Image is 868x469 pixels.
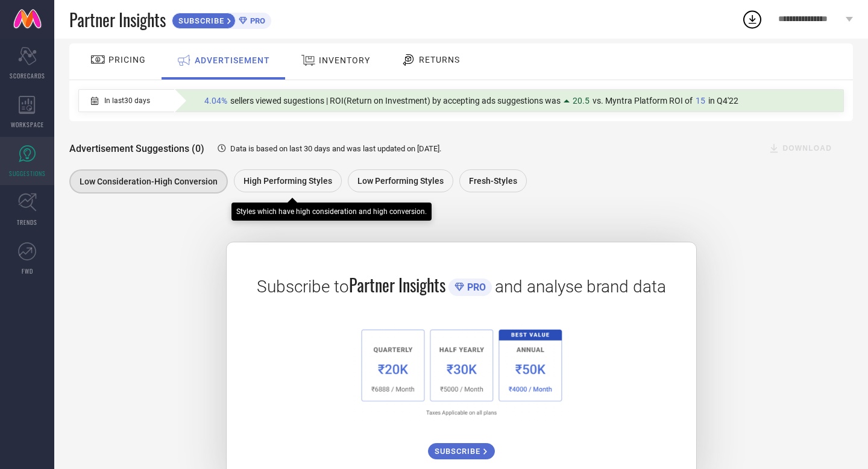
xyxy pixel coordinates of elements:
span: PRICING [108,55,146,65]
span: SUGGESTIONS [9,169,46,178]
span: vs. Myntra Platform ROI of [593,96,693,105]
span: 20.5 [573,96,590,105]
span: PRO [247,16,265,25]
span: SCORECARDS [10,71,45,80]
span: 15 [696,96,705,105]
span: SUBSCRIBE [435,447,483,456]
span: TRENDS [17,218,37,227]
span: Low Performing Styles [357,176,444,186]
span: PRO [464,282,486,293]
span: FWD [22,266,33,275]
span: Subscribe to [257,277,349,297]
div: Styles which have high consideration and high conversion. [236,207,427,216]
span: ADVERTISEMENT [195,55,270,65]
span: Partner Insights [69,7,166,32]
img: 1a6fb96cb29458d7132d4e38d36bc9c7.png [353,321,570,422]
div: Open download list [741,8,763,30]
a: SUBSCRIBE [428,434,495,459]
a: SUBSCRIBEPRO [172,10,271,29]
span: 4.04% [204,96,227,105]
span: Low Consideration-High Conversion [80,177,218,186]
span: RETURNS [419,55,460,65]
span: Fresh-Styles [469,176,517,186]
span: In last 30 days [104,96,150,105]
span: Advertisement Suggestions (0) [69,143,204,154]
span: INVENTORY [319,55,370,65]
span: SUBSCRIBE [172,16,227,25]
span: WORKSPACE [11,120,44,129]
span: in Q4'22 [708,96,738,105]
span: and analyse brand data [495,277,666,297]
span: High Performing Styles [244,176,332,186]
span: Partner Insights [349,272,445,297]
span: Data is based on last 30 days and was last updated on [DATE] . [230,144,441,153]
span: sellers viewed sugestions | ROI(Return on Investment) by accepting ads suggestions was [230,96,561,105]
div: Percentage of sellers who have viewed suggestions for the current Insight Type [198,93,744,109]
